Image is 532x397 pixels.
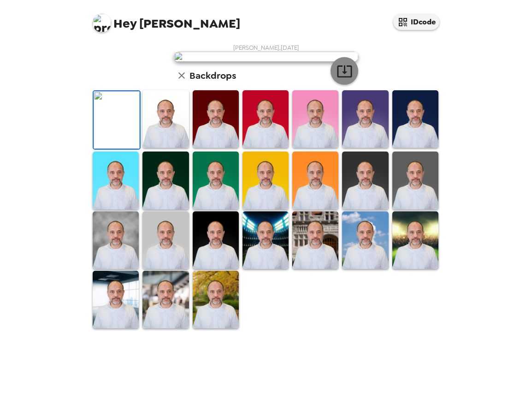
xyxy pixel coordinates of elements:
[93,9,240,30] span: [PERSON_NAME]
[174,52,358,62] img: user
[93,14,111,32] img: profile pic
[393,14,439,30] button: IDcode
[94,91,140,149] img: Original
[189,68,236,83] h6: Backdrops
[113,15,136,32] span: Hey
[233,44,299,52] span: [PERSON_NAME] , [DATE]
